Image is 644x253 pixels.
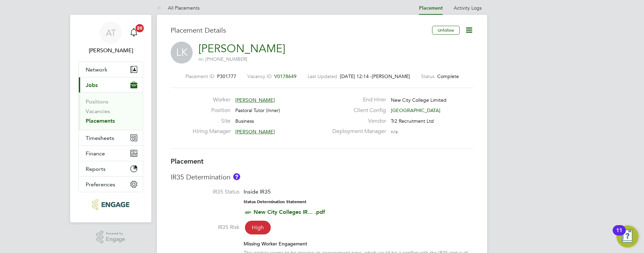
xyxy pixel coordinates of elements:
h3: Placement Details [171,26,427,35]
div: 11 [616,230,622,239]
button: Reports [79,161,143,176]
nav: Main navigation [70,15,151,222]
label: Vacancy ID [247,73,271,79]
a: Positions [86,98,108,105]
a: Vacancies [86,108,110,114]
span: Finance [86,150,105,157]
span: Annie Trotter [78,46,143,55]
span: High [245,221,271,234]
span: n/a [391,129,398,135]
span: Pastoral Tutor (Inner) [235,107,280,113]
span: Preferences [86,181,115,188]
span: m: [PHONE_NUMBER] [198,56,247,62]
span: Jobs [86,82,98,88]
label: Placement ID [185,73,214,79]
span: Business [235,118,254,124]
a: New City Colleges IR... .pdf [254,209,325,215]
a: All Placements [157,5,200,11]
span: Reports [86,166,106,172]
label: Hiring Manager [193,128,230,135]
label: IR35 Status [171,188,239,196]
button: Open Resource Center, 11 new notifications [616,225,638,247]
span: Engage [106,236,125,242]
label: Vendor [328,118,386,125]
label: Worker [193,96,230,103]
h3: IR35 Determination [171,173,473,181]
label: Client Config [328,107,386,114]
span: AT [106,28,116,37]
span: Timesheets [86,135,114,141]
img: tr2rec-logo-retina.png [92,199,129,210]
span: [PERSON_NAME] [372,73,410,79]
span: Tr2 Recruitment Ltd [391,118,434,124]
span: Inside IR35 [244,188,271,195]
label: Position [193,107,230,114]
a: AT[PERSON_NAME] [78,22,143,55]
span: [DATE] 12:14 - [340,73,372,79]
b: Placement [171,157,204,165]
span: Complete [437,73,459,79]
button: Timesheets [79,130,143,145]
span: Network [86,66,107,73]
button: Network [79,62,143,77]
span: P301777 [217,73,236,79]
a: Powered byEngage [96,231,126,244]
button: Finance [79,146,143,161]
div: Missing Worker Engagement [244,241,473,247]
div: Jobs [79,92,143,130]
span: New City College Limited [391,97,447,103]
span: [GEOGRAPHIC_DATA] [391,107,440,113]
label: Deployment Manager [328,128,386,135]
span: LK [171,42,193,64]
strong: Status Determination Statement [244,199,307,204]
button: Preferences [79,177,143,192]
a: Placement [419,5,443,11]
button: About IR35 [233,173,240,180]
span: [PERSON_NAME] [235,129,275,135]
span: [PERSON_NAME] [235,97,275,103]
a: 20 [127,22,141,44]
label: Site [193,118,230,125]
span: V0178649 [274,73,297,79]
span: 20 [136,24,144,32]
button: Jobs [79,77,143,92]
button: Unfollow [432,26,460,35]
a: Activity Logs [454,5,482,11]
a: [PERSON_NAME] [198,42,285,55]
label: IR35 Risk [171,224,239,231]
a: Placements [86,118,115,124]
a: Go to home page [78,199,143,210]
label: End Hirer [328,96,386,103]
span: Powered by [106,231,125,236]
label: Last Updated [308,73,337,79]
label: Status [421,73,434,79]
